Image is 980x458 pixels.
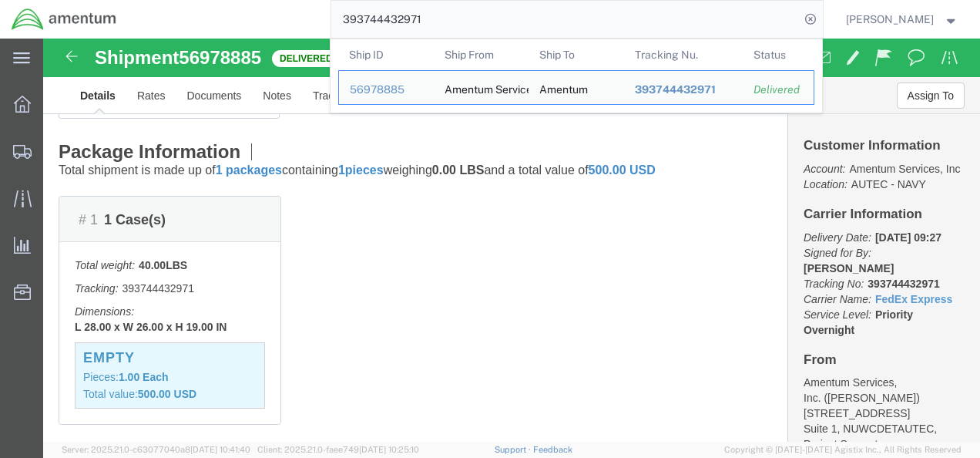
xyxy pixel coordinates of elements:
a: Feedback [533,445,572,454]
span: Server: 2025.21.0-c63077040a8 [62,445,250,454]
img: logo [11,8,117,31]
span: [DATE] 10:25:10 [359,445,419,454]
button: [PERSON_NAME] [845,10,959,29]
iframe: FS Legacy Container [43,39,980,442]
span: Charles Grant [846,11,934,28]
div: Amentum Services, Inc. [444,71,518,104]
span: 393744432971 [634,83,715,96]
div: Amentum [539,71,588,104]
a: Support [495,445,533,454]
th: Ship ID [338,39,434,70]
input: Search for shipment number, reference number [331,1,800,38]
div: Delivered [753,82,803,98]
span: [DATE] 10:41:40 [190,445,250,454]
span: Copyright © [DATE]-[DATE] Agistix Inc., All Rights Reserved [724,443,962,456]
div: 56978885 [350,82,423,98]
th: Ship From [433,39,529,70]
th: Tracking Nu. [623,39,743,70]
table: Search Results [338,39,822,113]
span: Client: 2025.21.0-faee749 [257,445,419,454]
div: 393744432971 [634,82,732,98]
th: Status [743,39,814,70]
th: Ship To [529,39,624,70]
